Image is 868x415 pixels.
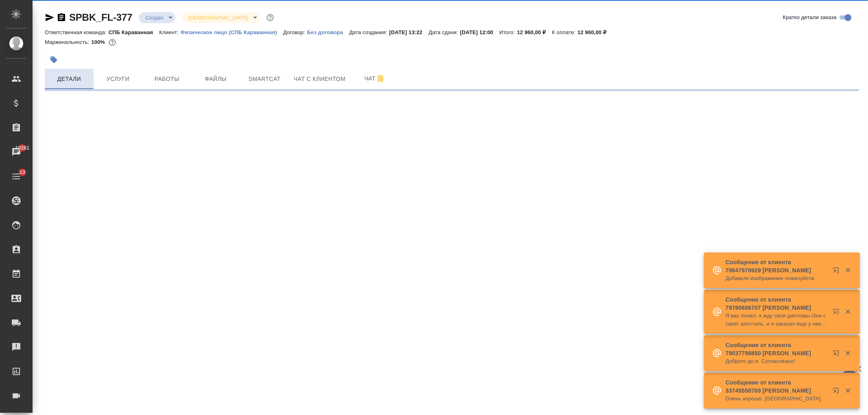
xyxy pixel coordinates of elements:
[109,29,160,35] p: СПБ Караванная
[181,28,283,35] a: Физическое лицо (СПБ Караванная)
[143,14,166,21] button: Создан
[355,74,394,84] span: Чат
[726,357,827,365] p: Доброго дн.я. Согласовано!
[828,345,847,365] button: Открыть в новой вкладке
[517,29,552,35] p: 12 960,00 ₽
[196,74,235,84] span: Файлы
[726,295,827,312] p: Сообщение от клиента 79780686707 [PERSON_NAME]
[265,12,275,23] button: Доп статусы указывают на важность/срочность заказа
[726,258,827,274] p: Сообщение от клиента 79647970929 [PERSON_NAME]
[429,29,460,35] p: Дата сдачи:
[726,378,827,395] p: Сообщение от клиента 33745558769 [PERSON_NAME]
[45,39,91,45] p: Маржинальность:
[45,29,109,35] p: Ответственная команда:
[726,274,827,282] p: Добавьте изображение пожалуйста
[107,37,118,48] button: 0.00 RUB;
[726,312,827,328] p: Я вас понял, я жду свои дипломы Они ставят апостиль, и я заказал еще у них проставить нотариал. Ка
[2,142,31,162] a: 10261
[2,166,31,187] a: 13
[840,387,856,394] button: Закрыть
[91,39,107,45] p: 100%
[186,14,250,21] button: [DEMOGRAPHIC_DATA]
[840,308,856,315] button: Закрыть
[499,29,517,35] p: Итого:
[283,29,307,35] p: Договор:
[69,12,132,23] a: SPBK_FL-377
[726,341,827,357] p: Сообщение от клиента 79037798850 [PERSON_NAME]
[828,304,847,323] button: Открыть в новой вкладке
[159,29,180,35] p: Клиент:
[245,74,284,84] span: Smartcat
[139,12,175,23] div: Создан
[294,74,345,84] span: Чат с клиентом
[181,29,283,35] p: Физическое лицо (СПБ Караванная)
[828,382,847,402] button: Открыть в новой вкладке
[307,28,349,35] a: Без договора
[45,51,63,69] button: Добавить тэг
[389,29,429,35] p: [DATE] 13:22
[11,144,34,152] span: 10261
[840,267,856,274] button: Закрыть
[783,13,837,22] span: Кратко детали заказа
[828,262,847,282] button: Открыть в новой вкладке
[182,12,260,23] div: Создан
[460,29,500,35] p: [DATE] 12:00
[57,13,66,22] button: Скопировать ссылку
[15,168,30,176] span: 13
[726,395,827,403] p: Очень хорошо. [GEOGRAPHIC_DATA].
[840,350,856,357] button: Закрыть
[577,29,612,35] p: 12 960,00 ₽
[45,13,55,22] button: Скопировать ссылку для ЯМессенджера
[552,29,578,35] p: К оплате:
[376,74,385,84] svg: Отписаться
[147,74,186,84] span: Работы
[349,29,389,35] p: Дата создания:
[98,74,138,84] span: Услуги
[307,29,349,35] p: Без договора
[50,74,89,84] span: Детали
